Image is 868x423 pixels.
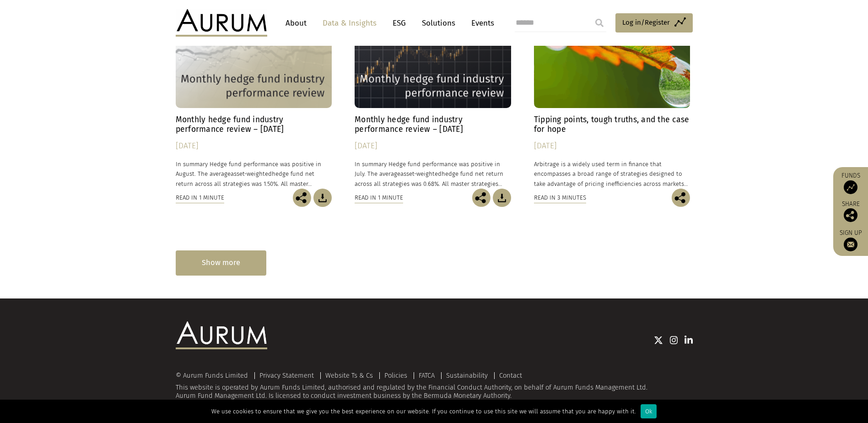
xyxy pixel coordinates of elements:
h4: Tipping points, tough truths, and the case for hope [534,115,690,134]
img: Twitter icon [654,336,663,345]
input: Submit [590,14,609,32]
img: Share this post [293,189,311,207]
img: Sign up to our newsletter [844,238,857,251]
a: FATCA [419,371,435,380]
div: Read in 3 minutes [534,193,586,203]
a: Hedge Fund Data Monthly hedge fund industry performance review – [DATE] [DATE] In summary Hedge f... [355,10,511,188]
img: Aurum [176,9,267,37]
a: Events [467,15,494,32]
img: Aurum Logo [176,321,267,349]
a: Privacy Statement [259,371,314,380]
div: [DATE] [176,140,332,152]
div: This website is operated by Aurum Funds Limited, authorised and regulated by the Financial Conduc... [176,372,693,400]
div: [DATE] [355,140,511,152]
p: Arbitrage is a widely used term in finance that encompasses a broad range of strategies designed ... [534,159,690,188]
img: Share this post [844,208,857,222]
p: In summary Hedge fund performance was positive in August. The average hedge fund net return acros... [176,159,332,188]
a: ESG [388,15,410,32]
div: [DATE] [534,140,690,152]
p: In summary Hedge fund performance was positive in July. The average hedge fund net return across ... [355,159,511,188]
img: Download Article [313,189,332,207]
h4: Monthly hedge fund industry performance review – [DATE] [176,115,332,134]
div: © Aurum Funds Limited [176,372,253,379]
a: Sign up [838,229,863,251]
div: Read in 1 minute [176,193,224,203]
img: Access Funds [844,180,857,194]
div: Share [838,201,863,222]
a: Insights Tipping points, tough truths, and the case for hope [DATE] Arbitrage is a widely used te... [534,10,690,188]
img: Share this post [672,189,690,207]
img: Linkedin icon [685,336,693,345]
span: asset-weighted [231,170,272,177]
img: Download Article [493,189,511,207]
a: Contact [499,371,522,380]
a: Sustainability [446,371,488,380]
img: Share this post [472,189,491,207]
a: Website Ts & Cs [325,371,373,380]
span: asset-weighted [400,170,442,177]
span: Log in/Register [622,17,670,28]
a: Data & Insights [318,15,381,32]
img: Instagram icon [670,336,678,345]
a: Solutions [417,15,460,32]
a: About [281,15,311,32]
div: Ok [641,404,657,418]
a: Hedge Fund Data Monthly hedge fund industry performance review – [DATE] [DATE] In summary Hedge f... [176,10,332,188]
h4: Monthly hedge fund industry performance review – [DATE] [355,115,511,134]
div: Show more [176,250,266,276]
a: Log in/Register [615,13,693,33]
div: Read in 1 minute [355,193,403,203]
a: Policies [384,371,407,380]
a: Funds [838,172,863,194]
